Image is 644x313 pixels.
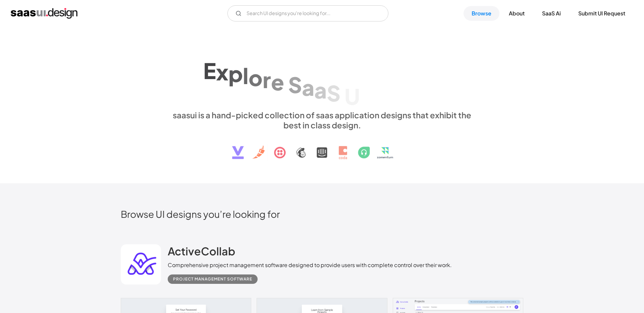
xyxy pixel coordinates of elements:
[501,6,533,21] a: About
[168,52,476,103] h1: Explore SaaS UI design patterns & interactions.
[168,110,476,130] div: saasui is a hand-picked collection of saas application designs that exhibit the best in class des...
[227,5,388,21] input: Search UI designs you're looking for...
[228,61,243,87] div: p
[243,63,249,88] div: l
[168,261,452,269] div: Comprehensive project management software designed to provide users with complete control over th...
[534,6,569,21] a: SaaS Ai
[168,244,235,261] a: ActiveCollab
[11,8,77,19] a: home
[327,80,340,106] div: S
[302,74,314,100] div: a
[570,6,633,21] a: Submit UI Request
[168,244,235,258] h2: ActiveCollab
[203,58,216,83] div: E
[173,275,252,283] div: Project Management Software
[288,72,302,98] div: S
[227,5,388,21] form: Email Form
[464,6,499,21] a: Browse
[271,69,284,95] div: e
[263,67,271,93] div: r
[216,59,228,85] div: x
[121,208,523,220] h2: Browse UI designs you’re looking for
[220,130,424,165] img: text, icon, saas logo
[344,83,360,109] div: U
[249,65,263,90] div: o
